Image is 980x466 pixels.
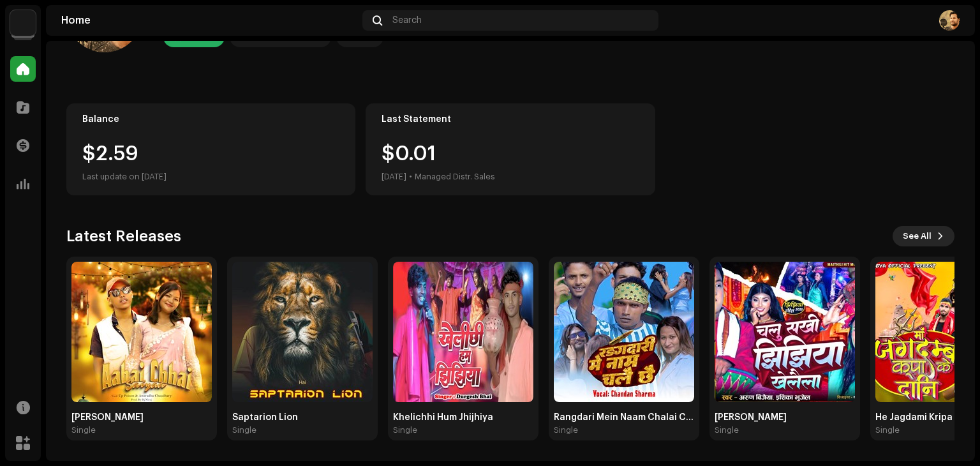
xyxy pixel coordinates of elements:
img: aa7570c2-c952-4125-ba62-41dabb87132f [715,262,855,402]
div: • [409,169,412,184]
h3: Latest Releases [66,226,181,246]
div: Rangdari Mein Naam Chalai Chhai [554,412,694,423]
div: [PERSON_NAME] [715,412,855,423]
re-o-card-value: Last Statement [366,103,655,195]
img: d14152a5-f980-49fb-aa02-b2ddce947a28 [71,262,212,402]
img: bc4c4277-71b2-49c5-abdf-ca4e9d31f9c1 [10,10,36,36]
div: Single [715,425,739,435]
div: Managed Distr. Sales [415,169,495,184]
div: [DATE] [382,169,406,184]
div: Single [71,425,96,435]
div: Single [393,425,417,435]
div: Last Statement [382,114,639,124]
div: [PERSON_NAME] [71,412,212,423]
div: Home [61,15,357,26]
button: See All [893,226,954,246]
div: Saptarion Lion [232,412,373,423]
div: Khelichhi Hum Jhijhiya [393,412,533,423]
img: 32c74ade-a3af-421d-99f6-a89701c80524 [554,262,694,402]
div: Single [232,425,256,435]
div: Last update on [DATE] [82,169,339,184]
div: Balance [82,114,339,124]
img: 974bea53-d261-41c8-a4d5-8dd3d644870f [232,262,373,402]
span: Search [392,15,422,26]
img: 1b0a317a-e993-48a0-a136-6291696394f7 [393,262,533,402]
re-o-card-value: Balance [66,103,355,195]
div: Single [554,425,578,435]
div: Single [875,425,900,435]
span: See All [903,223,932,249]
img: 8d25d9a7-619b-4607-ac9e-48ee38388f6f [939,10,960,31]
